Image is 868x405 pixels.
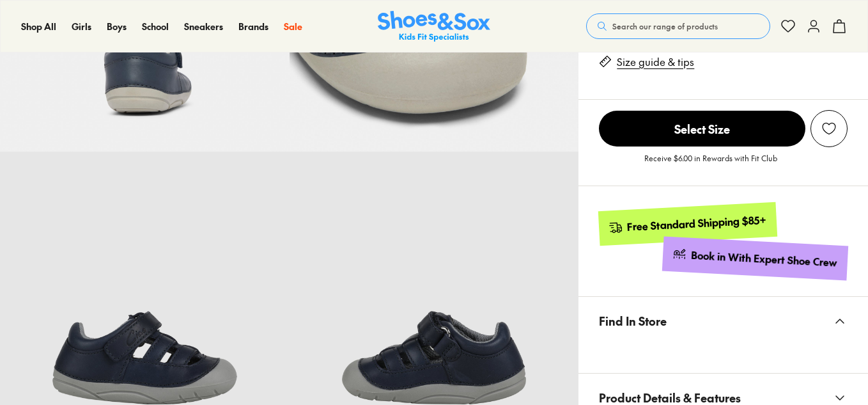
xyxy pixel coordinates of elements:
span: Search our range of products [612,20,718,32]
a: Size guide & tips [617,55,694,69]
a: School [142,20,169,33]
a: Shop All [21,20,56,33]
span: Select Size [599,111,805,147]
a: Book in With Expert Shoe Crew [662,237,848,281]
span: Boys [107,20,127,33]
span: School [142,20,169,33]
span: Find In Store [599,302,667,340]
img: SNS_Logo_Responsive.svg [378,11,490,42]
button: Select Size [599,110,805,147]
a: Sneakers [184,20,223,33]
span: Sneakers [184,20,223,33]
iframe: Find in Store [599,345,848,358]
div: Book in With Expert Shoe Crew [691,248,838,270]
span: Girls [72,20,91,33]
button: Find In Store [578,297,868,345]
span: Brands [238,20,268,33]
a: Girls [72,20,91,33]
p: Receive $6.00 in Rewards with Fit Club [644,152,777,175]
a: Shoes & Sox [378,11,490,42]
span: Sale [284,20,302,33]
button: Add to Wishlist [810,110,848,147]
a: Sale [284,20,302,33]
a: Brands [238,20,268,33]
div: Free Standard Shipping $85+ [627,213,767,234]
button: Search our range of products [586,13,770,39]
a: Free Standard Shipping $85+ [598,202,777,246]
a: Boys [107,20,127,33]
span: Shop All [21,20,56,33]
